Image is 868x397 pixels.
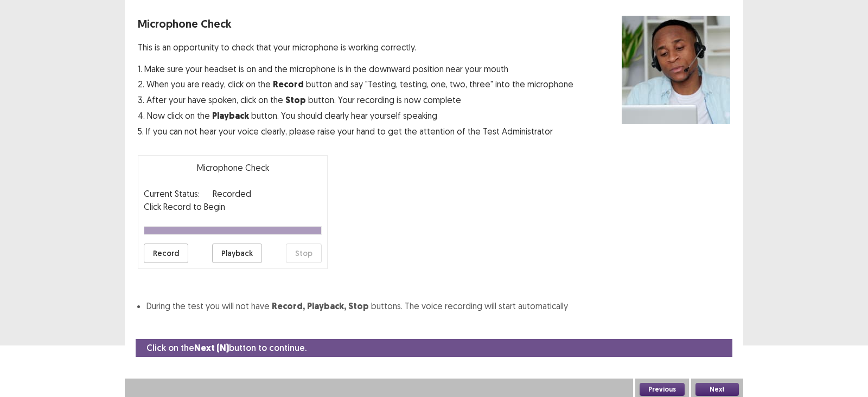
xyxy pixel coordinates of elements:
[285,94,306,106] strong: Stop
[146,341,307,355] p: Click on the button to continue.
[138,41,573,54] p: This is an opportunity to check that your microphone is working correctly.
[138,125,573,138] p: 5. If you can not hear your voice clearly, please raise your hand to get the attention of the Tes...
[272,300,305,312] strong: Record,
[348,300,369,312] strong: Stop
[146,299,730,313] li: During the test you will not have buttons. The voice recording will start automatically
[695,383,739,396] button: Next
[307,300,346,312] strong: Playback,
[138,62,573,75] p: 1. Make sure your headset is on and the microphone is in the downward position near your mouth
[144,161,322,174] p: Microphone Check
[138,109,573,123] p: 4. Now click on the button. You should clearly hear yourself speaking
[286,244,322,263] button: Stop
[622,16,730,124] img: microphone check
[138,16,573,32] p: Microphone Check
[273,79,304,90] strong: Record
[213,187,251,200] p: Recorded
[212,244,262,263] button: Playback
[144,187,200,200] p: Current Status:
[138,93,573,107] p: 3. After your have spoken, click on the button. Your recording is now complete
[144,244,188,263] button: Record
[138,78,573,91] p: 2. When you are ready, click on the button and say "Testing, testing, one, two, three" into the m...
[144,200,322,213] p: Click Record to Begin
[212,110,249,121] strong: Playback
[640,383,685,396] button: Previous
[194,342,229,354] strong: Next (N)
